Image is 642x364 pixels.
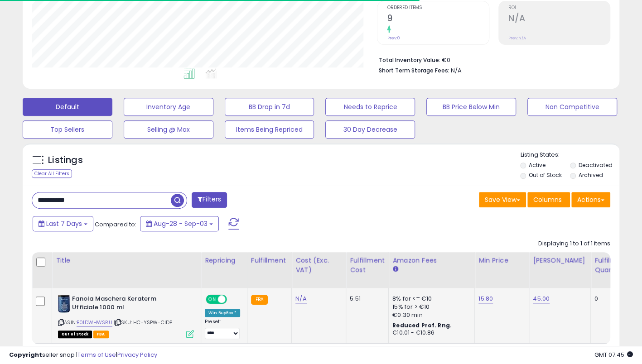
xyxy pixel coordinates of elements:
img: 51NwiA48lfL._SL40_.jpg [58,295,70,313]
span: All listings that are currently out of stock and unavailable for purchase on Amazon [58,330,92,338]
div: Fulfillment Cost [350,256,385,275]
div: €10.01 - €10.86 [392,329,468,337]
span: Columns [533,195,562,204]
span: Last 7 Days [46,219,82,228]
b: Short Term Storage Fees: [378,67,449,74]
a: 15.80 [478,294,493,303]
div: seller snap | | [9,351,157,359]
a: N/A [295,294,306,303]
button: Columns [527,192,570,207]
a: B01DWHWSRU [77,319,112,326]
span: OFF [226,296,240,303]
div: Preset: [205,319,240,339]
span: Aug-28 - Sep-03 [154,219,208,228]
button: Filters [192,192,227,208]
button: Non Competitive [527,98,617,116]
button: Top Sellers [23,120,112,139]
span: Ordered Items [387,5,488,10]
div: Displaying 1 to 1 of 1 items [538,239,610,248]
div: Fulfillable Quantity [594,256,626,275]
label: Deactivated [579,161,613,169]
a: Privacy Policy [117,350,157,359]
span: Compared to: [95,220,136,229]
div: [PERSON_NAME] [533,256,587,265]
strong: Copyright [9,350,42,359]
div: Title [56,256,197,265]
button: BB Price Below Min [426,98,516,116]
b: Total Inventory Value: [378,56,440,64]
button: Actions [571,192,610,207]
button: Items Being Repriced [225,120,314,139]
p: Listing States: [520,151,619,159]
button: 30 Day Decrease [325,120,415,139]
span: ON [207,296,218,303]
span: N/A [450,66,461,75]
button: BB Drop in 7d [225,98,314,116]
div: Win BuyBox * [205,309,240,317]
li: €0 [378,54,603,65]
b: Fanola Maschera Keraterm Ufficiale 1000 ml [72,295,182,314]
label: Out of Stock [529,171,562,179]
div: €0.30 min [392,311,468,319]
div: 8% for <= €10 [392,295,468,303]
button: Needs to Reprice [325,98,415,116]
div: 0 [594,295,623,303]
div: Min Price [478,256,525,265]
button: Default [23,98,112,116]
h2: N/A [508,13,610,25]
span: ROI [508,5,610,10]
button: Aug-28 - Sep-03 [140,216,219,231]
div: Repricing [205,256,243,265]
span: FBA [93,330,109,338]
button: Selling @ Max [124,120,213,139]
small: Prev: N/A [508,35,526,41]
a: 45.00 [533,294,550,303]
div: 15% for > €10 [392,303,468,311]
small: Amazon Fees. [392,265,398,273]
button: Last 7 Days [33,216,93,231]
small: Prev: 0 [387,35,400,41]
small: FBA [251,295,268,305]
div: Cost (Exc. VAT) [295,256,342,275]
span: 2025-09-11 07:45 GMT [594,350,633,359]
label: Active [529,161,545,169]
span: | SKU: HC-YSPW-CIDP [114,319,172,326]
div: Amazon Fees [392,256,471,265]
a: Terms of Use [77,350,116,359]
div: Fulfillment [251,256,288,265]
b: Reduced Prof. Rng. [392,321,452,329]
div: 5.51 [350,295,381,303]
button: Save View [479,192,526,207]
label: Archived [579,171,603,179]
div: ASIN: [58,295,194,337]
button: Inventory Age [124,98,213,116]
h2: 9 [387,13,488,25]
div: Clear All Filters [32,169,72,178]
h5: Listings [48,154,83,167]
